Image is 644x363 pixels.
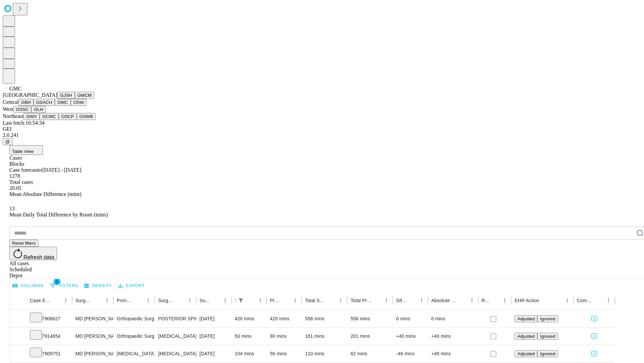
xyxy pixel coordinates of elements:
[57,92,75,99] button: GJSH
[30,310,69,327] div: 7906627
[158,328,193,345] div: [MEDICAL_DATA] DRAINAGE DEEP [MEDICAL_DATA] POSTERIOR [MEDICAL_DATA] SPINE
[270,310,299,327] div: 420 mins
[305,328,344,345] div: 161 mins
[270,345,299,362] div: 56 mins
[540,334,555,339] span: Ignored
[117,298,133,303] div: Primary Service
[40,113,59,120] button: GCMC
[11,281,45,291] button: Select columns
[48,280,80,291] button: Show filters
[117,345,151,362] div: [MEDICAL_DATA]
[235,298,235,303] div: Scheduled In Room Duration
[75,298,92,303] div: Surgeon Name
[396,298,407,303] div: Difference
[75,345,110,362] div: MD [PERSON_NAME] [PERSON_NAME] Md
[3,92,57,98] span: [GEOGRAPHIC_DATA]
[34,99,55,106] button: GSACH
[351,310,389,327] div: 556 mins
[396,328,425,345] div: +40 mins
[30,345,69,362] div: 7909751
[30,298,51,303] div: Case Epic Id
[93,296,102,305] button: Sort
[540,316,555,321] span: Ignored
[9,206,15,211] span: 13
[500,296,509,305] button: Menu
[604,296,613,305] button: Menu
[372,296,382,305] button: Sort
[517,316,535,321] span: Adjusted
[235,328,263,345] div: 50 mins
[9,173,20,179] span: 1278
[13,331,23,342] button: Expand
[30,328,69,345] div: 7914654
[12,241,36,246] span: Reset filters
[351,328,389,345] div: 201 mins
[75,310,110,327] div: MD [PERSON_NAME] [PERSON_NAME] Md
[5,139,10,144] span: @
[31,106,46,113] button: GLH
[12,149,34,154] span: Table View
[117,328,151,345] div: Orthopaedic Surgery
[236,296,246,305] button: Show filters
[458,296,467,305] button: Sort
[9,185,21,191] span: 20.05
[3,120,45,126] span: Last fetch: 16:54:34
[9,191,82,197] span: Mean Absolute Difference (mins)
[351,345,389,362] div: 62 mins
[9,167,42,173] span: Case forecaster
[336,296,345,305] button: Menu
[594,296,604,305] button: Sort
[13,106,32,113] button: OSSC
[220,296,230,305] button: Menu
[408,296,417,305] button: Sort
[540,351,555,356] span: Ignored
[211,296,220,305] button: Sort
[18,99,34,106] button: GBH
[59,113,77,120] button: OSCP
[305,310,344,327] div: 556 mins
[3,106,13,112] span: West
[83,281,114,291] button: Density
[54,278,60,285] span: 1
[431,328,475,345] div: +40 mins
[42,167,81,173] span: [DATE] - [DATE]
[281,296,290,305] button: Sort
[23,113,40,120] button: GWV
[3,132,641,138] div: 2.0.241
[270,328,299,345] div: 90 mins
[517,351,535,356] span: Adjusted
[577,298,594,303] div: Comments
[13,313,23,325] button: Expand
[61,296,70,305] button: Menu
[9,247,57,260] button: Refresh data
[55,99,70,106] button: GMC
[246,296,256,305] button: Sort
[562,296,572,305] button: Menu
[417,296,426,305] button: Menu
[467,296,477,305] button: Menu
[200,298,210,303] div: Surgery Date
[3,99,18,105] span: Central
[515,350,537,357] button: Adjusted
[117,310,151,327] div: Orthopaedic Surgery
[9,240,38,247] button: Reset filters
[176,296,185,305] button: Sort
[77,113,96,120] button: GSWB
[75,328,110,345] div: MD [PERSON_NAME] [PERSON_NAME] Md
[235,345,263,362] div: 104 mins
[236,296,246,305] div: 1 active filter
[396,310,425,327] div: 0 mins
[200,310,228,327] div: [DATE]
[3,138,13,145] button: @
[382,296,391,305] button: Menu
[144,296,153,305] button: Menu
[515,333,537,340] button: Adjusted
[116,281,146,291] button: Export
[305,298,326,303] div: Total Scheduled Duration
[75,92,94,99] button: GMCM
[491,296,500,305] button: Sort
[185,296,195,305] button: Menu
[71,99,87,106] button: OSW
[431,345,475,362] div: +48 mins
[482,298,490,303] div: Resolved in EHR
